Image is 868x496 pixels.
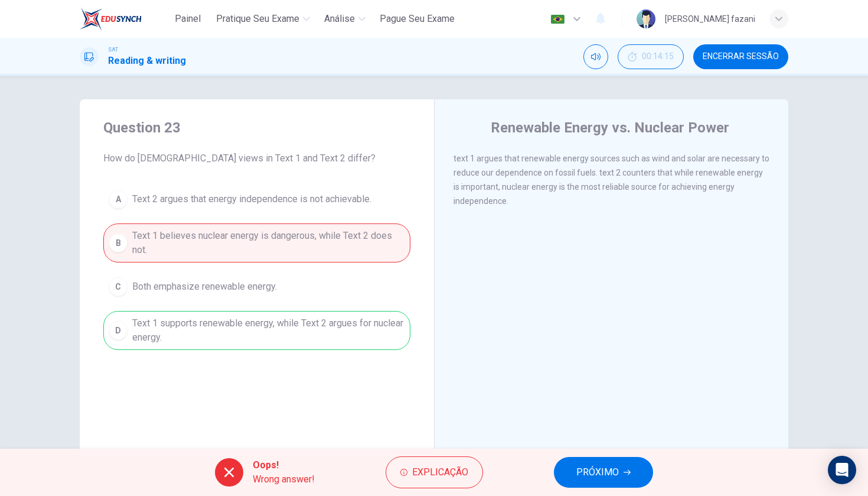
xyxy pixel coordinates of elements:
h4: Question 23 [103,118,410,137]
img: pt [550,15,565,24]
span: 00:14:15 [642,52,674,61]
h1: Reading & writing [108,54,186,68]
button: Pague Seu Exame [375,8,459,30]
button: 00:14:15 [618,44,684,69]
span: Pague Seu Exame [380,12,455,26]
div: [PERSON_NAME] fazani [665,12,755,26]
span: Explicação [412,464,468,481]
img: Profile picture [637,9,655,28]
button: Análise [319,8,370,30]
span: How do [DEMOGRAPHIC_DATA] views in Text 1 and Text 2 differ? [103,151,410,166]
span: Painel [175,12,201,26]
span: Wrong answer! [253,472,315,487]
a: EduSynch logo [80,7,169,31]
img: EduSynch logo [80,7,142,31]
button: Pratique seu exame [211,8,315,30]
button: PRÓXIMO [554,457,653,488]
span: Encerrar Sessão [703,52,779,61]
button: Encerrar Sessão [693,44,788,69]
div: Silenciar [583,44,608,69]
span: Análise [324,12,355,26]
span: PRÓXIMO [576,464,619,481]
span: Oops! [253,458,315,472]
h4: Renewable Energy vs. Nuclear Power [491,118,729,137]
span: text 1 argues that renewable energy sources such as wind and solar are necessary to reduce our de... [453,154,769,206]
span: Pratique seu exame [216,12,299,26]
div: Esconder [618,44,684,69]
button: Explicação [386,456,483,488]
span: SAT [108,46,118,54]
div: Open Intercom Messenger [828,456,856,484]
button: Painel [169,8,207,30]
